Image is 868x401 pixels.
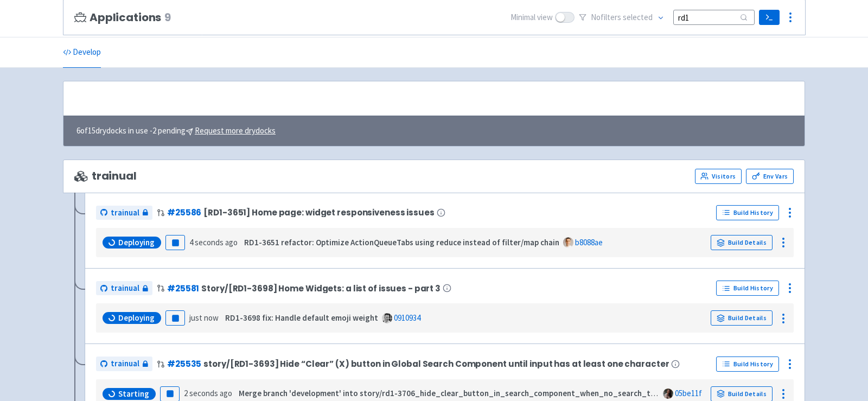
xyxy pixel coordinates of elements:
[165,235,185,250] button: Pause
[76,125,276,137] span: 6 of 15 drydocks in use - 2 pending
[74,170,137,182] span: trainual
[623,12,653,22] span: selected
[675,388,702,398] a: 05be11f
[111,358,139,370] span: trainual
[591,11,653,24] span: No filter s
[118,237,155,248] span: Deploying
[118,389,149,399] span: Starting
[711,235,773,250] a: Build Details
[225,313,378,323] strong: RD1-3698 fix: Handle default emoji weight
[189,313,219,323] time: just now
[63,37,101,68] a: Develop
[716,357,779,372] a: Build History
[189,237,238,247] time: 4 seconds ago
[184,388,232,398] time: 2 seconds ago
[167,207,201,218] a: #25586
[510,11,553,24] span: Minimal view
[118,313,155,323] span: Deploying
[239,388,662,398] strong: Merge branch 'development' into story/rd1-3706_hide_clear_button_in_search_component_when_no_sear...
[96,357,152,371] a: trainual
[167,283,199,294] a: #25581
[167,358,201,370] a: #25535
[203,208,434,217] span: [RD1-3651] Home page: widget responsiveness issues
[394,313,420,323] a: 0910934
[759,10,779,25] a: Terminal
[711,310,773,326] a: Build Details
[165,310,185,326] button: Pause
[96,281,152,296] a: trainual
[195,125,276,136] u: Request more drydocks
[746,169,794,184] a: Env Vars
[74,11,171,24] h3: Applications
[111,207,139,219] span: trainual
[575,237,603,247] a: b8088ae
[673,10,755,24] input: Search...
[716,281,779,296] a: Build History
[203,359,669,368] span: story/[RD1-3693] Hide “Clear” (X) button in Global Search Component until input has at least one ...
[111,282,139,295] span: trainual
[716,205,779,220] a: Build History
[164,11,171,24] span: 9
[201,284,441,293] span: Story/[RD1-3698] Home Widgets: a list of issues - part 3
[96,206,152,220] a: trainual
[244,237,559,247] strong: RD1-3651 refactor: Optimize ActionQueueTabs using reduce instead of filter/map chain
[695,169,742,184] a: Visitors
